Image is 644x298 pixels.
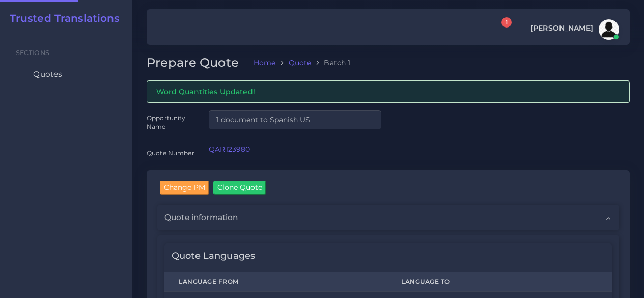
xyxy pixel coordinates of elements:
a: Quote [289,58,312,68]
span: Sections [16,49,49,57]
input: Clone Quote [213,181,266,194]
span: Quote information [164,212,238,223]
a: Home [254,58,276,68]
span: Quotes [33,69,62,80]
a: 1 [492,23,510,37]
div: Quote information [157,205,619,230]
a: Trusted Translations [3,12,120,24]
a: [PERSON_NAME]avatar [525,19,623,40]
h2: Prepare Quote [147,56,246,70]
th: Language From [164,272,387,292]
a: Quotes [8,64,125,85]
span: 1 [501,17,512,28]
div: Word Quantities Updated! [147,80,630,102]
a: QAR123980 [209,145,250,154]
label: Opportunity Name [147,114,194,131]
span: [PERSON_NAME] [530,24,593,32]
li: Batch 1 [311,58,350,68]
img: avatar [599,19,619,40]
input: Change PM [160,181,209,194]
h4: Quote Languages [172,251,255,262]
th: Language To [387,272,612,292]
label: Quote Number [147,149,194,157]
